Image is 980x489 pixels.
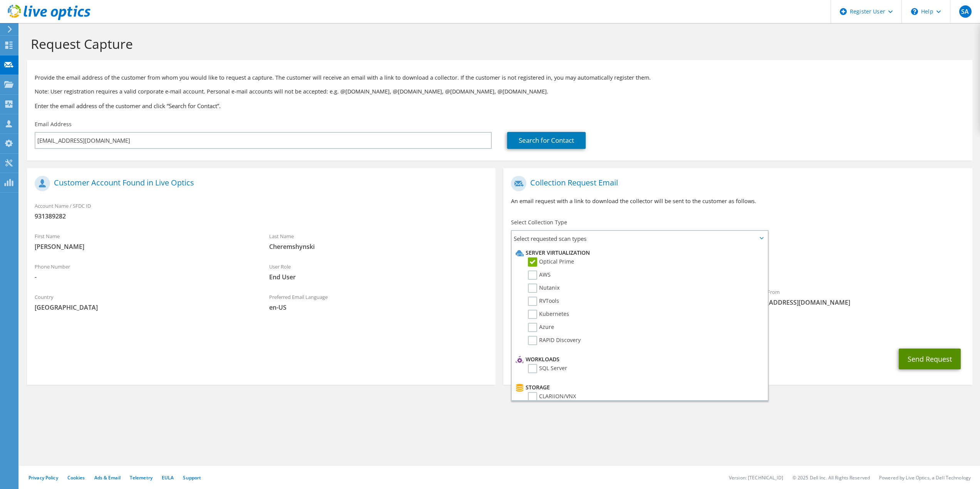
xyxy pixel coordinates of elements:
p: Note: User registration requires a valid corporate e-mail account. Personal e-mail accounts will ... [35,87,965,96]
label: Azure [528,323,554,332]
label: Select Collection Type [511,219,567,226]
h3: Enter the email address of the customer and click “Search for Contact”. [35,102,965,110]
span: Select requested scan types [512,231,767,246]
h1: Customer Account Found in Live Optics [35,176,484,191]
label: Nutanix [528,284,560,293]
label: Kubernetes [528,310,569,319]
a: EULA [162,474,174,481]
li: Server Virtualization [514,248,763,257]
span: Cheremshynski [269,242,488,251]
a: Support [183,474,201,481]
button: Send Request [899,349,961,369]
span: End User [269,273,488,281]
div: Country [27,289,261,315]
span: [PERSON_NAME] [35,242,254,251]
svg: \n [911,8,918,15]
label: SQL Server [528,364,567,373]
div: Phone Number [27,259,261,285]
li: Workloads [514,355,763,364]
label: CLARiiON/VNX [528,392,576,401]
label: RVTools [528,297,559,306]
a: Search for Contact [507,132,586,149]
div: Account Name / SFDC ID [27,198,496,224]
label: AWS [528,270,551,280]
li: Powered by Live Optics, a Dell Technology [879,474,971,481]
a: Privacy Policy [28,474,58,481]
label: RAPID Discovery [528,336,581,345]
span: en-US [269,303,488,312]
label: Optical Prime [528,257,574,267]
label: Email Address [35,120,72,128]
a: Ads & Email [94,474,121,481]
li: Storage [514,383,763,392]
span: [EMAIL_ADDRESS][DOMAIN_NAME] [745,298,965,307]
span: SA [959,5,972,18]
h1: Request Capture [31,36,965,52]
div: First Name [27,228,261,255]
a: Cookies [67,474,85,481]
div: Requested Collections [503,249,972,280]
p: Provide the email address of the customer from whom you would like to request a capture. The cust... [35,73,965,82]
div: Preferred Email Language [261,289,496,315]
div: CC & Reply To [503,314,972,341]
span: [GEOGRAPHIC_DATA] [35,303,254,312]
div: To [503,284,738,310]
div: Sender & From [738,284,972,310]
a: Telemetry [130,474,152,481]
div: Last Name [261,228,496,255]
li: Version: [TECHNICAL_ID] [729,474,783,481]
span: - [35,273,254,281]
h1: Collection Request Email [511,176,960,191]
span: 931389282 [35,212,488,220]
p: An email request with a link to download the collector will be sent to the customer as follows. [511,197,964,205]
div: User Role [261,259,496,285]
li: © 2025 Dell Inc. All Rights Reserved [792,474,870,481]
